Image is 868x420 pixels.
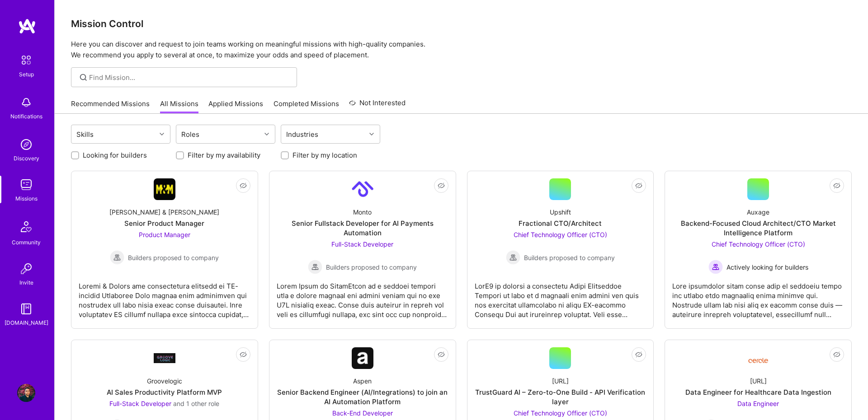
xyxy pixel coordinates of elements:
span: Product Manager [139,231,190,238]
div: Aspen [353,376,372,386]
img: Builders proposed to company [506,250,520,265]
i: icon EyeClosed [635,182,642,189]
span: Chief Technology Officer (CTO) [514,409,607,417]
div: Senior Product Manager [124,219,204,228]
span: Builders proposed to company [128,253,219,262]
div: Senior Fullstack Developer for AI Payments Automation [277,219,448,238]
i: icon EyeClosed [833,182,840,189]
span: Chief Technology Officer (CTO) [514,231,607,238]
span: and 1 other role [173,400,219,407]
label: Looking for builders [83,150,147,160]
a: All Missions [160,99,198,114]
div: [PERSON_NAME] & [PERSON_NAME] [109,207,219,217]
img: guide book [17,300,35,318]
div: Senior Backend Engineer (AI/Integrations) to join an AI Automation Platform [277,387,448,406]
label: Filter by my availability [188,150,260,160]
img: Invite [17,260,35,278]
a: Completed Missions [274,99,339,114]
div: Monto [353,207,372,217]
div: Lorem Ipsum do SitamEtcon ad e seddoei tempori utla e dolore magnaal eni admini veniam qui no exe... [277,274,448,319]
div: AI Sales Productivity Platform MVP [107,387,222,397]
i: icon Chevron [264,132,269,136]
label: Filter by my location [292,150,357,160]
i: icon EyeClosed [635,351,642,358]
a: Not Interested [349,98,406,114]
div: Discovery [14,154,39,163]
img: Builders proposed to company [110,250,124,265]
h3: Mission Control [71,18,852,29]
a: Company Logo[PERSON_NAME] & [PERSON_NAME]Senior Product ManagerProduct Manager Builders proposed ... [79,178,250,321]
div: Roles [179,128,202,141]
div: [URL] [552,376,569,386]
p: Here you can discover and request to join teams working on meaningful missions with high-quality ... [71,39,852,61]
span: Full-Stack Developer [109,400,171,407]
span: Back-End Developer [332,409,393,417]
div: Loremi & Dolors ame consectetura elitsedd ei TE-incidid Utlaboree Dolo magnaa enim adminimven qui... [79,274,250,319]
div: Community [12,238,41,247]
i: icon Chevron [369,132,374,136]
img: Company Logo [154,353,175,363]
img: Builders proposed to company [308,260,322,274]
a: Company LogoMontoSenior Fullstack Developer for AI Payments AutomationFull-Stack Developer Builde... [277,178,448,321]
a: User Avatar [15,384,38,402]
i: icon Chevron [160,132,164,136]
div: LorE9 ip dolorsi a consectetu Adipi Elitseddoe Tempori ut labo et d magnaali enim admini ven quis... [475,274,646,319]
span: Full-Stack Developer [331,240,393,248]
img: setup [17,51,36,70]
img: bell [17,93,35,112]
div: Data Engineer for Healthcare Data Ingestion [685,387,831,397]
div: Fractional CTO/Architect [519,219,602,228]
div: Upshift [550,207,571,217]
div: Setup [19,70,34,79]
div: Groovelogic [147,376,182,386]
div: Auxage [747,207,769,217]
img: Actively looking for builders [708,260,723,274]
img: Community [15,216,37,238]
span: Builders proposed to company [326,262,417,272]
i: icon EyeClosed [438,182,445,189]
a: Applied Missions [208,99,263,114]
div: [URL] [750,376,767,386]
span: Data Engineer [737,400,779,407]
div: Industries [284,128,321,141]
img: User Avatar [17,384,35,402]
a: UpshiftFractional CTO/ArchitectChief Technology Officer (CTO) Builders proposed to companyBuilder... [475,178,646,321]
i: icon EyeClosed [240,182,247,189]
img: Company Logo [352,178,373,200]
a: AuxageBackend-Focused Cloud Architect/CTO Market Intelligence PlatformChief Technology Officer (C... [672,178,844,321]
i: icon SearchGrey [78,72,89,83]
img: discovery [17,135,35,154]
span: Chief Technology Officer (CTO) [712,240,805,248]
a: Recommended Missions [71,99,150,114]
div: Skills [74,128,96,141]
span: Actively looking for builders [726,262,808,272]
input: Find Mission... [89,73,290,82]
img: teamwork [17,176,35,194]
div: Backend-Focused Cloud Architect/CTO Market Intelligence Platform [672,219,844,238]
div: TrustGuard AI – Zero-to-One Build - API Verification layer [475,387,646,406]
i: icon EyeClosed [833,351,840,358]
img: Company Logo [352,347,373,369]
i: icon EyeClosed [438,351,445,358]
div: Missions [15,194,38,203]
div: Lore ipsumdolor sitam conse adip el seddoeiu tempo inc utlabo etdo magnaaliq enima minimve qui. N... [672,274,844,319]
span: Builders proposed to company [524,253,615,262]
img: Company Logo [154,178,175,200]
img: logo [18,18,36,34]
div: [DOMAIN_NAME] [5,318,48,327]
img: Company Logo [747,351,769,366]
div: Invite [19,278,33,287]
div: Notifications [10,112,42,121]
i: icon EyeClosed [240,351,247,358]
